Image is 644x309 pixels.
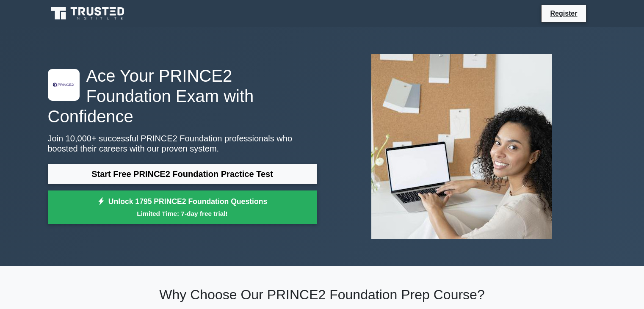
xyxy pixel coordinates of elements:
a: Start Free PRINCE2 Foundation Practice Test [48,164,317,184]
small: Limited Time: 7-day free trial! [58,209,307,218]
a: Register [545,8,582,19]
a: Unlock 1795 PRINCE2 Foundation QuestionsLimited Time: 7-day free trial! [48,190,317,224]
h2: Why Choose Our PRINCE2 Foundation Prep Course? [48,287,597,303]
p: Join 10,000+ successful PRINCE2 Foundation professionals who boosted their careers with our prove... [48,133,317,154]
h1: Ace Your PRINCE2 Foundation Exam with Confidence [48,66,317,127]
